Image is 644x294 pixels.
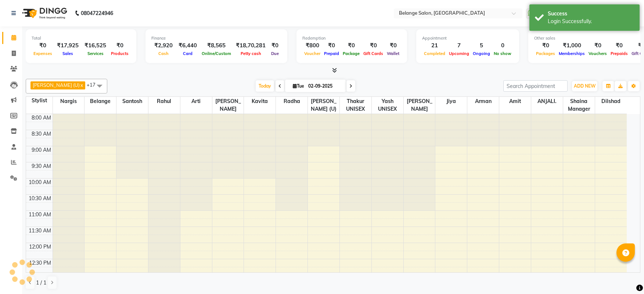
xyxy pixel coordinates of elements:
div: ₹8,565 [200,41,233,50]
span: Packages [534,51,557,56]
div: Stylist [26,97,53,104]
span: Ongoing [471,51,492,56]
div: 5 [471,41,492,50]
input: Search Appointment [503,80,568,92]
img: logo [19,3,69,23]
div: Success [548,10,634,18]
span: Voucher [302,51,322,56]
div: 9:30 AM [30,162,53,170]
span: Yash UNISEX [372,97,403,114]
iframe: chat widget [613,265,637,287]
span: [PERSON_NAME] [404,97,435,114]
div: Redemption [302,35,401,41]
div: 10:00 AM [27,179,53,186]
div: 12:30 PM [28,259,53,267]
div: 9:00 AM [30,146,53,154]
span: [PERSON_NAME] (U) [33,82,80,88]
span: Kavita [244,97,276,106]
span: Petty cash [239,51,263,56]
div: ₹0 [361,41,385,50]
div: ₹0 [32,41,54,50]
div: 8:00 AM [30,114,53,122]
div: 21 [422,41,447,50]
span: [PERSON_NAME] [212,97,244,114]
div: ₹18,70,281 [233,41,269,50]
div: ₹0 [341,41,361,50]
span: Online/Custom [200,51,233,56]
span: 1 / 1 [36,279,46,287]
div: 11:30 AM [27,227,53,235]
div: ₹2,920 [151,41,176,50]
input: 2025-09-02 [306,81,343,92]
span: ANJALI. [531,97,563,106]
div: 8:30 AM [30,130,53,138]
div: ₹0 [322,41,341,50]
div: 10:30 AM [27,195,53,202]
div: ₹0 [385,41,401,50]
div: ₹0 [587,41,609,50]
div: ₹0 [109,41,130,50]
span: Belange [84,97,116,106]
span: No show [492,51,513,56]
span: Today [256,80,274,92]
span: Arman [467,97,499,106]
span: Wallet [385,51,401,56]
span: Arti [180,97,212,106]
div: 11:00 AM [27,211,53,218]
div: Login Successfully. [548,18,634,25]
div: ₹16,525 [82,41,109,50]
span: Cash [156,51,170,56]
span: Rahul [148,97,180,106]
span: Card [181,51,194,56]
span: +17 [87,82,101,88]
div: ₹800 [302,41,322,50]
b: 08047224946 [81,3,113,23]
span: Package [341,51,361,56]
span: dilshad [595,97,627,106]
div: 7 [447,41,471,50]
div: ₹17,925 [54,41,82,50]
span: Tue [291,83,306,89]
div: Appointment [422,35,513,41]
div: Finance [151,35,281,41]
span: Services [86,51,105,56]
div: ₹0 [269,41,281,50]
span: Gift Cards [361,51,385,56]
span: [PERSON_NAME] (U) [308,97,339,114]
div: ₹6,440 [176,41,200,50]
div: ₹0 [534,41,557,50]
span: Shaina manager [563,97,595,114]
span: Sales [61,51,75,56]
span: Amit [499,97,531,106]
span: Due [269,51,281,56]
div: ₹1,000 [557,41,587,50]
span: Santosh [116,97,148,106]
span: Prepaids [609,51,630,56]
div: 0 [492,41,513,50]
div: 12:00 PM [28,243,53,251]
span: Memberships [557,51,587,56]
span: Thakur UNISEX [340,97,371,114]
div: ₹0 [609,41,630,50]
div: Total [32,35,130,41]
span: Jiya [435,97,467,106]
span: Expenses [32,51,54,56]
button: ADD NEW [572,81,597,91]
span: Products [109,51,130,56]
span: Radha [276,97,307,106]
span: Completed [422,51,447,56]
span: Nargis [53,97,84,106]
span: ADD NEW [574,83,596,89]
span: Upcoming [447,51,471,56]
span: Prepaid [322,51,341,56]
span: Vouchers [587,51,609,56]
a: x [80,82,83,88]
